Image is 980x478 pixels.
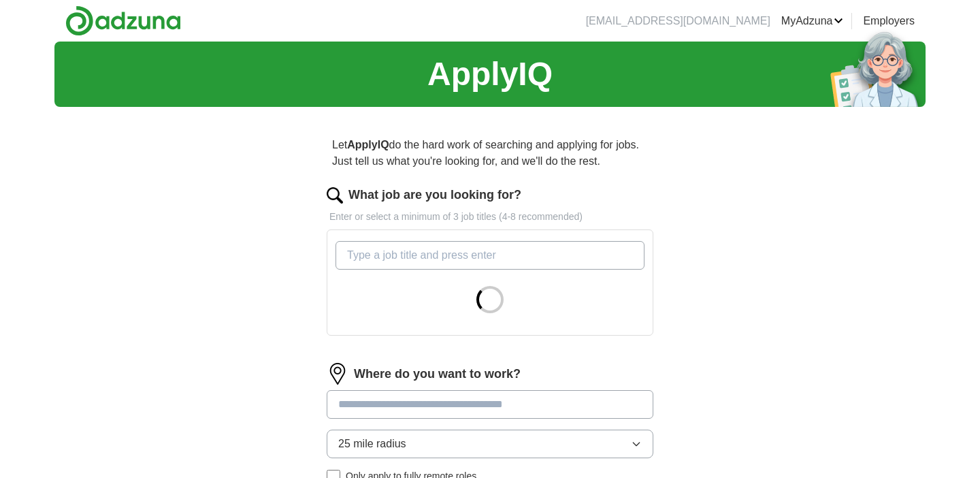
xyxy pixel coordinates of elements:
[65,5,181,36] img: Adzuna logo
[348,186,521,204] label: What job are you looking for?
[338,436,406,452] span: 25 mile radius
[354,365,521,383] label: Where do you want to work?
[427,50,553,99] h1: ApplyIQ
[336,241,644,270] input: Type a job title and press enter
[327,131,653,175] p: Let do the hard work of searching and applying for jobs. Just tell us what you're looking for, an...
[781,13,844,29] a: MyAdzuna
[327,210,653,224] p: Enter or select a minimum of 3 job titles (4-8 recommended)
[327,430,653,458] button: 25 mile radius
[586,13,770,29] li: [EMAIL_ADDRESS][DOMAIN_NAME]
[327,363,348,385] img: location.png
[863,13,915,29] a: Employers
[347,139,389,150] strong: ApplyIQ
[327,187,343,204] img: search.png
